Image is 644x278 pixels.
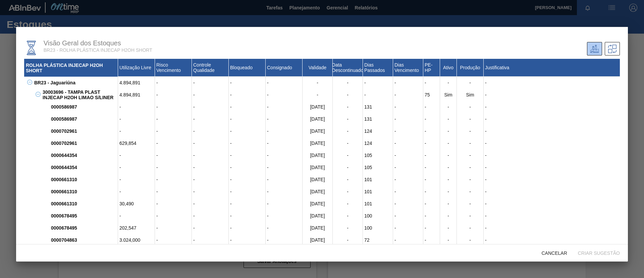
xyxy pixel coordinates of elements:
div: - [440,161,457,173]
div: Utilização Livre [118,59,155,77]
div: - [333,222,363,234]
div: - [266,101,303,113]
div: [DATE] [303,113,333,125]
div: - [440,77,457,89]
div: 629,854 [118,137,155,149]
div: - [440,149,457,161]
div: - [423,222,440,234]
div: Produção [457,59,484,77]
div: - [266,89,303,101]
div: - [393,198,423,210]
div: [DATE] [303,198,333,210]
div: [DATE] [303,186,333,198]
div: [DATE] [303,161,333,173]
div: - [155,210,192,222]
div: - [118,173,155,186]
div: - [333,101,363,113]
div: - [440,186,457,198]
div: - [303,89,333,101]
div: - [457,173,484,186]
div: BR23 - Jaguariúna [33,77,118,89]
div: - [229,234,266,246]
div: Risco Vencimento [155,59,192,77]
div: 72 [363,234,393,246]
div: - [484,222,620,234]
div: - [393,77,423,89]
div: - [192,125,229,137]
div: - [440,198,457,210]
div: - [118,161,155,173]
div: - [229,210,266,222]
div: - [333,210,363,222]
div: - [333,149,363,161]
div: - [484,125,620,137]
div: - [457,113,484,125]
div: - [266,234,303,246]
div: - [155,161,192,173]
div: 0000678495 [49,210,118,222]
div: - [333,198,363,210]
div: [DATE] [303,222,333,234]
div: Sim [440,89,457,101]
div: - [155,186,192,198]
div: - [229,101,266,113]
div: 131 [363,113,393,125]
div: - [266,125,303,137]
div: - [229,89,266,101]
div: Unidade Atual/ Unidades [587,42,602,55]
div: PE-HP [423,59,440,77]
div: - [457,198,484,210]
div: - [266,198,303,210]
div: - [229,198,266,210]
div: - [440,137,457,149]
div: - [393,161,423,173]
div: - [266,113,303,125]
div: [DATE] [303,101,333,113]
div: 0000702961 [49,137,118,149]
div: - [118,210,155,222]
div: - [155,137,192,149]
div: 30003696 - TAMPA PLAST INJECAP H2OH LIMAO S/LINER [41,89,118,101]
div: Consignado [266,59,303,77]
div: - [440,125,457,137]
div: Dias Passados [363,59,393,77]
div: - [440,173,457,186]
div: - [192,234,229,246]
div: Sim [457,89,484,101]
div: ROLHA PLÁSTICA INJECAP H2OH SHORT [24,59,118,77]
div: [DATE] [303,137,333,149]
div: - [155,198,192,210]
span: Criar sugestão [573,250,625,256]
div: [DATE] [303,173,333,186]
div: - [393,113,423,125]
div: - [440,101,457,113]
div: - [192,222,229,234]
div: - [266,222,303,234]
div: Data Descontinuado [333,59,363,77]
div: - [192,77,229,89]
div: - [440,234,457,246]
div: - [192,89,229,101]
div: - [333,113,363,125]
div: - [484,101,620,113]
div: - [393,186,423,198]
div: - [192,137,229,149]
div: - [229,77,266,89]
div: Ativo [440,59,457,77]
div: - [333,89,363,101]
div: 0000661310 [49,173,118,186]
div: - [393,137,423,149]
div: 0000661310 [49,198,118,210]
div: 3.024,000 [118,234,155,246]
div: - [155,89,192,101]
div: - [423,137,440,149]
div: - [423,125,440,137]
div: - [333,173,363,186]
div: 4.894,891 [118,77,155,89]
div: - [423,210,440,222]
div: - [118,113,155,125]
div: - [457,101,484,113]
div: - [229,137,266,149]
div: - [192,198,229,210]
div: - [423,161,440,173]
